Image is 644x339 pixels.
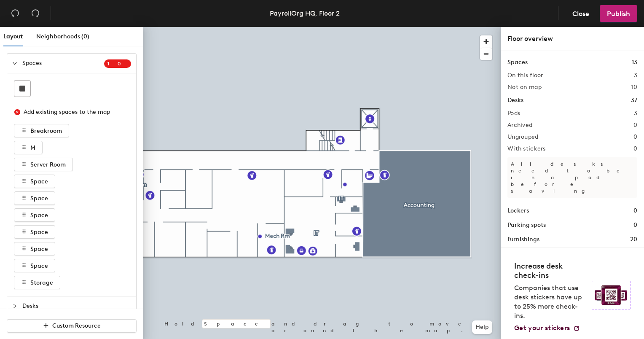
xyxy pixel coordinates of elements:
span: Space [30,262,48,269]
h2: 0 [633,134,637,140]
span: Layout [3,33,23,40]
h1: 37 [631,96,637,105]
button: Space [14,225,55,239]
h1: Lockers [507,206,529,215]
button: Space [14,259,55,272]
sup: 10 [104,59,131,68]
span: Breakroom [30,127,62,135]
span: 0 [118,61,128,67]
span: Desks [22,296,131,316]
h2: 0 [633,145,637,152]
h2: Ungrouped [507,134,539,140]
span: Close [572,10,589,18]
button: Space [14,208,55,222]
h1: 0 [633,206,637,215]
h2: 3 [634,72,637,79]
h1: Desks [507,96,523,105]
p: All desks need to be in a pod before saving [507,157,637,198]
span: Space [30,229,48,236]
button: Close [565,5,596,22]
img: Sticker logo [592,281,631,309]
span: Server Room [30,161,66,168]
button: Undo (⌘ + Z) [7,5,24,22]
span: Space [30,212,48,219]
button: Help [472,320,492,334]
p: Companies that use desk stickers have up to 25% more check-ins. [514,283,587,320]
span: Space [30,195,48,202]
h2: 3 [634,110,637,117]
span: undo [11,9,19,17]
button: Custom Resource [7,319,137,333]
h4: Increase desk check-ins [514,261,587,280]
span: Publish [607,10,630,18]
button: Space [14,175,55,188]
h2: Not on map [507,84,542,91]
span: Spaces [22,54,104,73]
h1: Spaces [507,58,528,67]
div: Add existing spaces to the map [24,108,124,117]
span: close-circle [14,109,20,115]
a: Get your stickers [514,324,580,332]
h2: On this floor [507,72,543,79]
h1: Parking spots [507,221,546,230]
h2: 10 [631,84,637,91]
h2: Pods [507,110,520,117]
h2: With stickers [507,145,546,152]
span: Custom Resource [52,322,101,329]
h1: 13 [632,58,637,67]
span: M [30,144,35,151]
button: Redo (⌘ + ⇧ + Z) [27,5,44,22]
span: 1 [107,61,118,67]
h1: Furnishings [507,235,539,244]
h1: 0 [633,221,637,230]
button: Space [14,242,55,256]
span: Storage [30,279,53,286]
h1: 20 [630,235,637,244]
span: Get your stickers [514,324,570,332]
button: Server Room [14,158,73,171]
span: Neighborhoods (0) [36,33,89,40]
span: collapsed [12,304,17,309]
h2: 0 [633,122,637,129]
button: Publish [600,5,637,22]
span: expanded [12,61,17,66]
h2: Archived [507,122,532,129]
button: M [14,141,43,154]
span: Space [30,245,48,253]
span: Space [30,178,48,185]
button: Storage [14,276,60,289]
button: Space [14,191,55,205]
div: Floor overview [507,34,637,44]
button: Breakroom [14,124,69,137]
div: PayrollOrg HQ, Floor 2 [270,8,340,19]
